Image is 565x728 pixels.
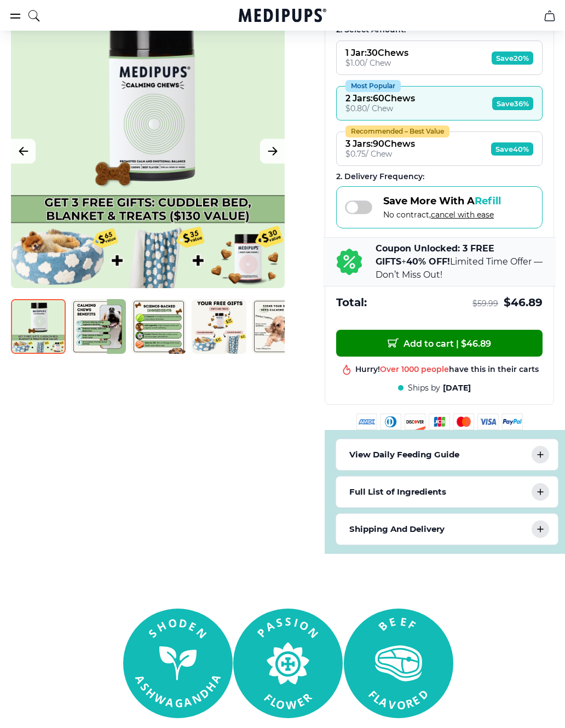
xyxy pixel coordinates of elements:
span: Total: [336,296,367,311]
div: 2 Jars : 60 Chews [345,94,415,104]
button: Add to cart | $46.89 [336,330,543,357]
button: Recommended – Best Value3 Jars:90Chews$0.75/ ChewSave40% [336,132,543,167]
span: No contract, [383,210,501,220]
button: burger-menu [9,9,22,22]
a: Medipups [239,7,326,26]
div: $ 1.00 / Chew [345,59,408,68]
span: Over 1000 people [380,365,449,375]
span: Ships by [408,383,440,394]
p: Full List of Ingredients [349,486,446,499]
div: $ 0.80 / Chew [345,104,415,114]
div: 3 Jars : 90 Chews [345,139,415,150]
div: Most Popular [345,81,401,93]
button: 1 Jar:30Chews$1.00/ ChewSave20% [336,41,543,76]
button: Most Popular2 Jars:60Chews$0.80/ ChewSave36% [336,87,543,121]
button: Next Image [260,139,285,164]
span: $ 46.89 [504,296,543,311]
button: Previous Image [11,139,36,164]
div: Hurry! have this in their carts [355,365,539,375]
span: Save 40% [491,143,533,156]
button: cart [537,3,563,29]
b: 40% OFF! [406,257,450,267]
img: Calming Dog Chews | Natural Dog Supplements [192,300,246,354]
p: Shipping And Delivery [349,523,445,536]
span: Add to cart | $ 46.89 [388,338,491,349]
span: Save 36% [492,98,533,111]
img: Calming Dog Chews | Natural Dog Supplements [11,300,66,354]
img: Calming Dog Chews | Natural Dog Supplements [252,300,307,354]
p: + Limited Time Offer — Don’t Miss Out! [376,243,543,282]
div: $ 0.75 / Chew [345,150,415,159]
span: Save 20% [492,52,533,65]
p: View Daily Feeding Guide [349,449,459,462]
span: 2 . Delivery Frequency: [336,172,424,182]
div: 1 Jar : 30 Chews [345,48,408,59]
button: search [27,2,41,30]
b: Coupon Unlocked: 3 FREE GIFTS [376,244,494,267]
span: Refill [475,196,501,208]
img: Calming Dog Chews | Natural Dog Supplements [131,300,186,354]
img: Calming Dog Chews | Natural Dog Supplements [71,300,126,354]
span: cancel with ease [431,210,494,220]
span: Save More With A [383,196,501,208]
span: [DATE] [443,383,471,394]
span: $ 59.99 [472,299,498,309]
img: payment methods [356,414,523,431]
div: Recommended – Best Value [345,126,449,138]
